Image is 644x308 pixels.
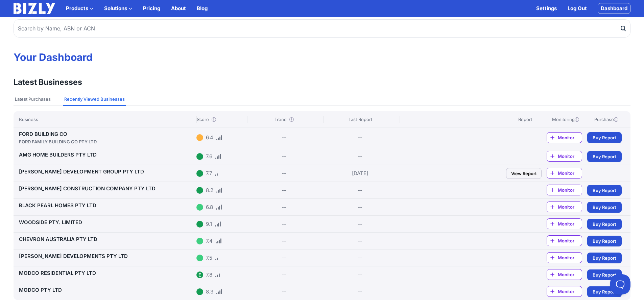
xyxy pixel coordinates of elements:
input: Search by Name, ABN or ACN [14,19,630,38]
span: Buy Report [593,238,616,244]
a: BLACK PEARL HOMES PTY LTD [19,202,96,209]
div: 8.2 [206,186,213,194]
a: Settings [536,4,557,13]
div: -- [323,185,397,196]
a: Monitor [547,286,582,297]
div: Purchase [587,116,625,123]
span: Monitor [558,134,582,141]
div: [DATE] [323,168,397,179]
div: 7.6 [206,152,212,161]
div: -- [282,254,286,262]
a: Blog [197,4,208,13]
button: Recently Viewed Businesses [63,93,126,106]
span: Buy Report [593,288,616,295]
div: -- [282,237,286,245]
span: Monitor [558,254,582,261]
div: 7.4 [206,237,213,245]
span: Monitor [558,220,582,227]
a: CHEVRON AUSTRALIA PTY LTD [19,236,97,242]
h1: Your Dashboard [14,51,630,63]
a: Monitor [547,151,582,162]
div: 9.1 [206,220,212,228]
a: Buy Report [587,132,622,143]
div: 6.4 [206,134,213,142]
span: Monitor [558,187,582,193]
div: Trend [247,116,320,123]
div: Score [196,116,244,123]
a: Monitor [547,185,582,195]
span: Buy Report [593,204,616,211]
div: -- [282,203,286,211]
a: Dashboard [598,3,630,14]
a: WOODSIDE PTY. LIMITED [19,219,82,226]
a: Pricing [143,4,160,13]
div: -- [323,151,397,162]
a: Buy Report [587,286,622,297]
button: Products [66,4,93,13]
div: 6.8 [206,203,213,211]
a: Monitor [547,269,582,280]
button: Latest Purchases [14,93,52,106]
h3: Latest Businesses [14,77,82,88]
a: Monitor [547,132,582,143]
a: Monitor [547,202,582,212]
div: 7.7 [206,169,212,177]
span: Buy Report [593,134,616,141]
div: FORD FAMILY BUILDING CO PTY LTD [19,138,194,145]
div: -- [282,220,286,228]
div: -- [323,252,397,263]
a: Log Out [568,4,587,13]
span: Buy Report [593,271,616,278]
a: MODCO RESIDENTIAL PTY LTD [19,270,96,276]
span: Monitor [558,170,582,176]
button: Solutions [104,4,132,13]
div: -- [323,269,397,280]
a: About [171,4,186,13]
div: -- [323,218,397,230]
div: -- [323,235,397,246]
a: Buy Report [587,219,622,230]
div: -- [282,271,286,279]
span: Monitor [558,237,582,244]
span: Monitor [558,153,582,160]
a: Monitor [547,235,582,246]
a: Buy Report [587,202,622,213]
a: Monitor [547,252,582,263]
a: Monitor [547,218,582,229]
a: Buy Report [587,151,622,162]
a: [PERSON_NAME] CONSTRUCTION COMPANY PTY LTD [19,185,156,192]
nav: Tabs [14,93,630,106]
a: View Report [506,168,542,179]
div: -- [282,186,286,194]
span: Buy Report [593,153,616,160]
div: -- [282,169,286,177]
span: Buy Report [593,221,616,228]
div: -- [282,152,286,161]
a: FORD BUILDING COFORD FAMILY BUILDING CO PTY LTD [19,131,194,145]
a: Buy Report [587,269,622,280]
span: Buy Report [593,187,616,194]
div: Monitoring [547,116,585,123]
div: -- [282,288,286,296]
div: 8.3 [206,288,213,296]
a: Buy Report [587,185,622,196]
iframe: Toggle Customer Support [610,274,630,294]
a: AMG HOME BUILDERS PTY LTD [19,151,97,158]
div: 7.8 [206,271,212,279]
span: Buy Report [593,255,616,261]
span: Monitor [558,288,582,295]
div: -- [323,202,397,213]
div: -- [282,134,286,142]
div: E [196,271,203,278]
a: Monitor [547,168,582,179]
div: -- [323,130,397,145]
a: Buy Report [587,236,622,246]
span: Monitor [558,204,582,210]
div: Last Report [323,116,397,123]
div: Business [19,116,194,123]
div: 7.5 [206,254,212,262]
a: MODCO PTY LTD [19,287,62,293]
a: [PERSON_NAME] DEVELOPMENTS PTY LTD [19,253,128,259]
div: -- [323,286,397,297]
a: [PERSON_NAME] DEVELOPMENT GROUP PTY LTD [19,168,144,175]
